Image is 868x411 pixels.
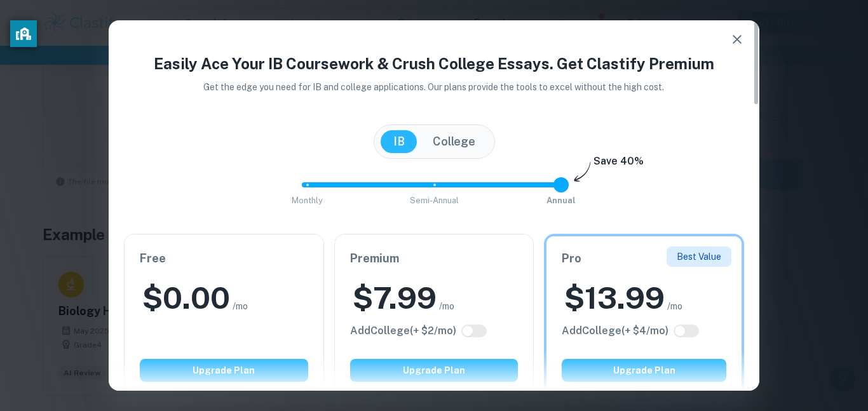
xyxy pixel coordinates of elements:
h6: Save 40% [593,154,644,175]
h4: Easily Ace Your IB Coursework & Crush College Essays. Get Clastify Premium [124,52,744,75]
h6: Click to see all the additional College features. [350,323,456,339]
h6: Premium [350,250,519,267]
button: IB [381,130,417,153]
span: Semi-Annual [410,196,459,205]
h2: $ 13.99 [564,278,665,318]
button: privacy banner [10,20,37,47]
span: Monthly [292,196,323,205]
h2: $ 7.99 [353,278,437,318]
h6: Free [140,250,308,267]
p: Best Value [677,250,721,264]
img: subscription-arrow.svg [574,161,591,183]
h2: $ 0.00 [142,278,230,318]
h6: Click to see all the additional College features. [562,323,668,339]
span: /mo [439,299,454,313]
span: /mo [233,299,248,313]
span: /mo [667,299,682,313]
p: Get the edge you need for IB and college applications. Our plans provide the tools to excel witho... [186,80,682,94]
h6: Pro [562,250,726,267]
span: Annual [546,196,576,205]
button: College [420,130,488,153]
